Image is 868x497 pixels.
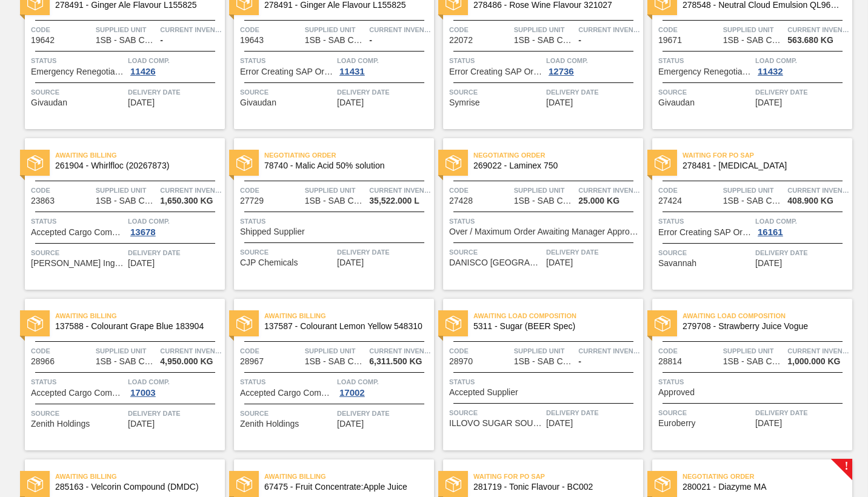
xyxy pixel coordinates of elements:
span: Source [449,246,543,258]
span: 27428 [449,196,473,205]
span: 06/08/2025 [128,419,155,429]
span: Supplied Unit [514,345,576,357]
span: 1SB - SAB Chamdor Brewery [96,36,156,45]
span: Source [31,247,125,259]
span: Delivery Date [546,246,640,258]
span: Current inventory [578,345,640,357]
a: Load Comp.11426 [128,55,222,76]
span: 278548 - Neutral Cloud Emulsion QL96077 [683,1,843,10]
span: 281719 - Tonic Flavour - BC002 [473,482,633,492]
span: Code [31,345,93,357]
span: Code [31,24,93,36]
span: Delivery Date [128,247,222,259]
span: 1SB - SAB Chamdor Brewery [723,357,784,366]
span: 1SB - SAB Chamdor Brewery [723,196,784,205]
span: 278481 - Sodium Benzoate [683,161,843,170]
span: 137587 - Colourant Lemon Yellow 548310 [264,322,424,331]
span: 06/08/2025 [546,419,573,428]
span: 285163 - Velcorin Compound (DMDC) [55,482,215,492]
span: Status [240,55,334,67]
span: Code [449,184,511,196]
span: Error Creating SAP Order [449,67,543,76]
span: Delivery Date [337,407,431,419]
span: - [369,36,372,45]
span: 05/22/2025 [755,259,782,268]
span: 563.680 KG [787,36,833,45]
a: statusWaiting for PO SAP278481 - [MEDICAL_DATA]Code27424Supplied Unit1SB - SAB Chamdor BreweryCur... [643,138,852,290]
span: 78740 - Malic Acid 50% solution [264,161,424,170]
span: - [578,36,581,45]
span: Code [240,184,302,196]
span: Awaiting Load Composition [683,310,852,322]
span: Waiting for PO SAP [683,149,852,161]
span: Supplied Unit [96,24,158,36]
span: Code [658,24,720,36]
span: 278486 - Rose Wine Flavour 321027 [473,1,633,10]
span: Load Comp. [128,215,222,227]
span: 28967 [240,357,264,366]
span: Load Comp. [755,55,849,67]
span: Emergency Renegotiation Order [31,67,125,76]
span: 04/19/2025 [337,258,364,267]
a: Load Comp.16161 [755,215,849,237]
span: Delivery Date [337,86,431,98]
span: Load Comp. [337,376,431,388]
span: Current inventory [160,184,222,196]
span: Load Comp. [337,55,431,67]
span: Current inventory [787,345,849,357]
span: Awaiting Load Composition [473,310,643,322]
span: Delivery Date [755,407,849,419]
div: 11432 [755,67,786,76]
img: status [236,476,252,492]
img: status [446,316,461,332]
span: 1SB - SAB Chamdor Brewery [96,196,156,205]
img: status [655,155,670,171]
span: Symrise [449,98,480,107]
span: Awaiting Billing [264,470,434,482]
span: Status [658,55,752,67]
span: Delivery Date [337,246,431,258]
span: 27424 [658,196,682,205]
span: 23863 [31,196,55,205]
span: 04/24/2025 [546,258,573,267]
span: Status [31,215,125,227]
span: Awaiting Billing [264,310,434,322]
span: Approved [658,388,695,397]
span: Load Comp. [755,215,849,227]
span: 01/10/2025 [546,98,573,107]
span: 6,311.500 KG [369,357,422,366]
span: Euroberry [658,419,695,428]
span: Load Comp. [546,55,640,67]
span: Code [449,345,511,357]
span: Source [658,407,752,419]
span: Code [658,345,720,357]
div: 11431 [337,67,367,76]
span: 35,522.000 L [369,196,419,205]
span: 1SB - SAB Chamdor Brewery [514,357,575,366]
span: Accepted Supplier [449,388,518,397]
span: 06/09/2025 [755,419,782,428]
span: Current inventory [787,184,849,196]
span: Source [240,246,334,258]
span: Supplied Unit [723,184,785,196]
span: Delivery Date [755,86,849,98]
span: Supplied Unit [96,184,158,196]
span: Error Creating SAP Order [658,228,752,237]
span: 1SB - SAB Chamdor Brewery [305,196,366,205]
span: Current inventory [578,184,640,196]
span: Code [240,24,302,36]
span: Supplied Unit [723,345,785,357]
img: status [236,316,252,332]
span: DANISCO SOUTH AFRICA (PTY) LTD [449,258,543,267]
span: Status [658,215,752,227]
span: 06/08/2025 [337,419,364,429]
a: statusNegotiating Order269022 - Laminex 750Code27428Supplied Unit1SB - SAB Chamdor BreweryCurrent... [434,138,643,290]
span: Awaiting Billing [55,470,225,482]
span: Delivery Date [546,86,640,98]
span: 269022 - Laminex 750 [473,161,633,170]
span: Error Creating SAP Order [240,67,334,76]
span: Accepted Cargo Composition [31,228,125,237]
a: statusAwaiting Load Composition5311 - Sugar (BEER Spec)Code28970Supplied Unit1SB - SAB Chamdor Br... [434,299,643,450]
span: 1SB - SAB Chamdor Brewery [96,357,156,366]
span: Awaiting Billing [55,149,225,161]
